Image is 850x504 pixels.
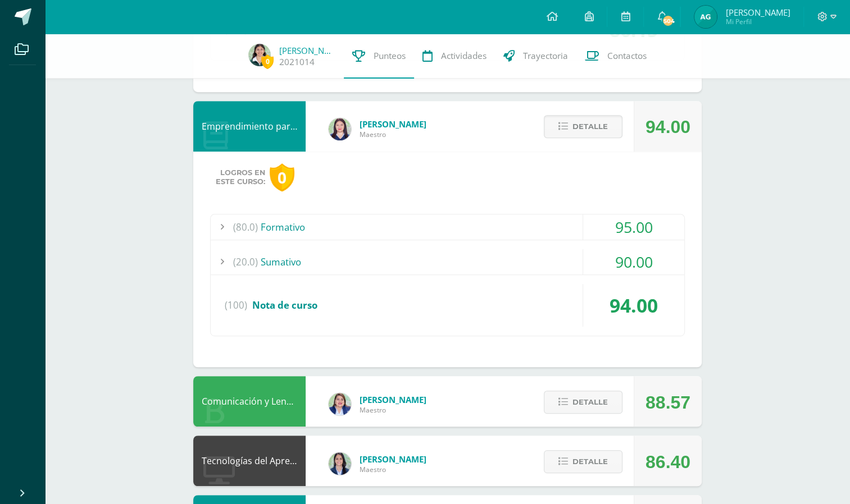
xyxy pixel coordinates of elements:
[572,451,608,472] span: Detalle
[329,452,351,475] img: 7489ccb779e23ff9f2c3e89c21f82ed0.png
[725,7,790,18] span: [PERSON_NAME]
[261,54,274,68] span: 0
[572,116,608,137] span: Detalle
[279,45,335,56] a: [PERSON_NAME]
[662,15,674,27] span: 504
[646,437,690,487] div: 86.40
[374,50,406,62] span: Punteos
[279,56,315,68] a: 2021014
[544,450,622,473] button: Detalle
[360,130,426,139] span: Maestro
[344,34,414,79] a: Punteos
[495,34,576,79] a: Trayectoria
[270,163,294,192] div: 0
[233,249,258,274] span: (20.0)
[360,405,426,415] span: Maestro
[225,284,247,327] span: (100)
[329,393,351,415] img: 97caf0f34450839a27c93473503a1ec1.png
[607,50,647,62] span: Contactos
[233,214,258,240] span: (80.0)
[216,168,265,186] span: Logros en este curso:
[193,376,306,427] div: Comunicación y Lenguaje, Idioma Español
[360,118,426,130] span: [PERSON_NAME]
[646,377,690,428] div: 88.57
[441,50,487,62] span: Actividades
[211,249,684,274] div: Sumativo
[572,392,608,413] span: Detalle
[193,101,306,152] div: Emprendimiento para la Productividad
[360,453,426,465] span: [PERSON_NAME]
[248,44,271,66] img: 21ecb1b6eb62dfcd83b073e897be9f81.png
[583,284,684,327] div: 94.00
[252,299,317,311] span: Nota de curso
[211,214,684,240] div: Formativo
[414,34,495,79] a: Actividades
[193,436,306,486] div: Tecnologías del Aprendizaje y la Comunicación: Computación
[544,391,622,414] button: Detalle
[360,465,426,474] span: Maestro
[646,102,690,152] div: 94.00
[576,34,655,79] a: Contactos
[725,17,790,26] span: Mi Perfil
[360,394,426,405] span: [PERSON_NAME]
[544,115,622,138] button: Detalle
[694,6,717,28] img: c11d42e410010543b8f7588cb98b0966.png
[329,118,351,140] img: a452c7054714546f759a1a740f2e8572.png
[523,50,568,62] span: Trayectoria
[583,249,684,274] div: 90.00
[583,214,684,240] div: 95.00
